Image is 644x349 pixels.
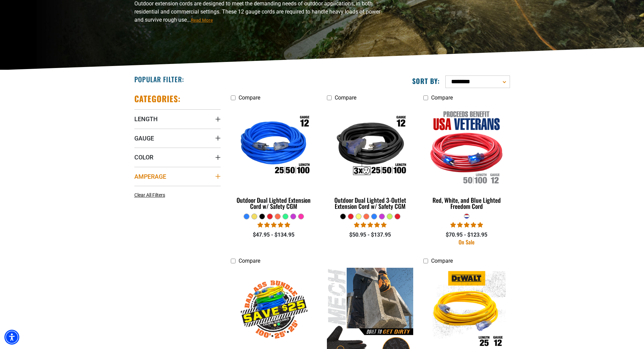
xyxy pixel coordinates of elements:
span: Length [134,115,158,123]
div: Outdoor Dual Lighted Extension Cord w/ Safety CGM [231,197,317,209]
span: Compare [431,94,453,101]
img: Outdoor Dual Lighted 3-Outlet Extension Cord w/ Safety CGM [328,108,413,186]
span: Color [134,153,153,161]
summary: Gauge [134,129,221,148]
div: Outdoor Dual Lighted 3-Outlet Extension Cord w/ Safety CGM [327,197,413,209]
span: 4.80 stars [354,222,386,228]
span: Gauge [134,134,154,142]
div: Red, White, and Blue Lighted Freedom Cord [423,197,510,209]
span: 4.82 stars [258,222,290,228]
summary: Amperage [134,167,221,186]
h2: Categories: [134,93,181,104]
div: $47.95 - $134.95 [231,231,317,239]
div: On Sale [423,239,510,245]
span: Compare [239,94,260,101]
div: $70.95 - $123.95 [423,231,510,239]
span: Outdoor extension cords are designed to meet the demanding needs of outdoor applications, in both... [134,0,380,23]
img: Outdoor Cord Bundle [231,271,316,349]
summary: Color [134,148,221,167]
a: Outdoor Dual Lighted 3-Outlet Extension Cord w/ Safety CGM Outdoor Dual Lighted 3-Outlet Extensio... [327,104,413,213]
a: Outdoor Dual Lighted Extension Cord w/ Safety CGM Outdoor Dual Lighted Extension Cord w/ Safety CGM [231,104,317,213]
div: $50.95 - $137.95 [327,231,413,239]
span: Amperage [134,173,166,180]
h2: Popular Filter: [134,75,184,84]
span: Compare [335,94,356,101]
div: Accessibility Menu [4,330,19,345]
img: Outdoor Dual Lighted Extension Cord w/ Safety CGM [231,108,316,186]
span: Compare [431,258,453,264]
span: Clear All Filters [134,192,165,198]
img: DEWALT Outdoor Dual Lighted Extension Cord [424,271,509,349]
span: Compare [239,258,260,264]
span: Read More [191,18,213,23]
summary: Length [134,109,221,128]
span: 5.00 stars [450,222,483,228]
label: Sort by: [412,77,440,85]
a: Red, White, and Blue Lighted Freedom Cord Red, White, and Blue Lighted Freedom Cord [423,104,510,213]
img: Red, White, and Blue Lighted Freedom Cord [424,108,509,186]
a: Clear All Filters [134,192,168,199]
